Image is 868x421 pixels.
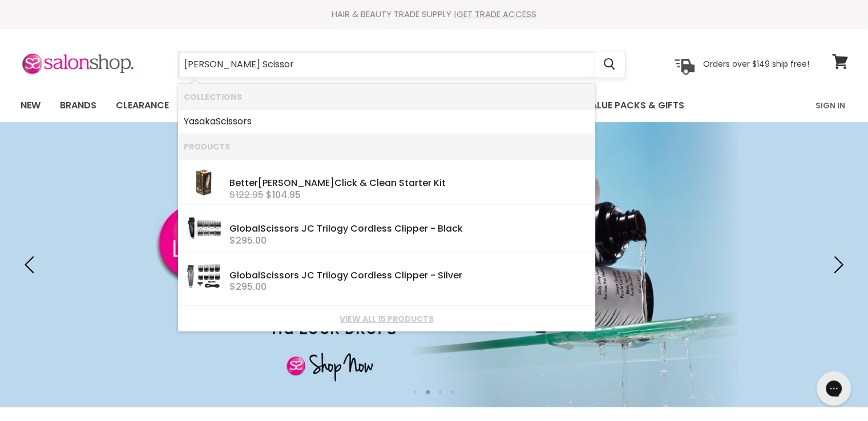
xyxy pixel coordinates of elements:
[184,211,224,246] img: ScreenShot2024-02-06at2.16.28pm_200x.png
[809,94,852,118] a: Sign In
[457,8,536,20] a: GET TRADE ACCESS
[12,89,751,122] ul: Main menu
[6,9,862,20] div: HAIR & BEAUTY TRADE SUPPLY |
[178,205,595,251] li: Products: Global Scissors JC Trilogy Cordless Clipper - Black
[184,314,590,323] a: View all 15 products
[438,390,442,394] li: Page dot 3
[178,306,595,331] li: View All
[178,110,595,133] li: Collections: Yasaka Scissors
[184,112,590,131] a: Yasakaissors
[426,390,430,394] li: Page dot 2
[229,280,267,293] span: $295.00
[703,59,809,69] p: Orders over $149 ship free!
[811,367,857,410] iframe: Gorgias live chat messenger
[413,390,417,394] li: Page dot 1
[260,269,272,282] b: Sc
[216,115,227,128] b: Sc
[258,176,334,189] b: [PERSON_NAME]
[20,253,43,276] button: Previous
[184,165,224,200] img: better-barber-starting-kit-white_200x.png
[229,270,590,282] div: Global issors JC Trilogy Cordless Clipper - Silver
[229,188,264,201] s: $122.95
[107,94,177,118] a: Clearance
[229,234,267,247] span: $295.00
[229,178,590,190] div: Better Click & Clean Starter Kit
[825,253,848,276] button: Next
[595,51,625,78] button: Search
[576,94,693,118] a: Value Packs & Gifts
[6,89,862,122] nav: Main
[266,188,301,201] span: $104.95
[51,94,105,118] a: Brands
[12,94,49,118] a: New
[178,159,595,205] li: Products: Better Barber Click & Clean Starter Kit
[178,51,625,78] form: Product
[184,257,224,301] img: ScreenShot2023-02-14at2.47.41pm_200x.png
[178,252,595,306] li: Products: Global Scissors JC Trilogy Cordless Clipper - Silver
[179,51,595,78] input: Search
[451,390,455,394] li: Page dot 4
[260,222,272,235] b: Sc
[229,224,590,236] div: Global issors JC Trilogy Cordless Clipper - Black
[178,84,595,110] li: Collections
[178,133,595,159] li: Products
